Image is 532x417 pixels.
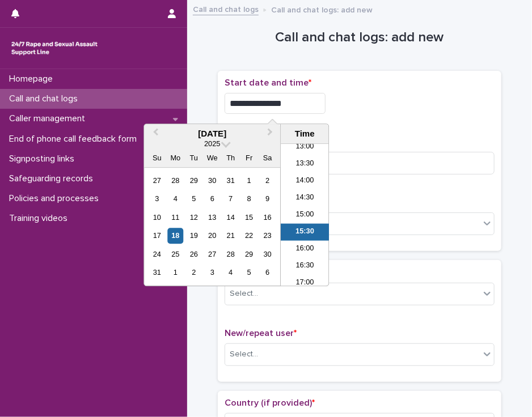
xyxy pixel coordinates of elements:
div: Choose Wednesday, September 3rd, 2025 [205,265,220,280]
div: Choose Thursday, August 7th, 2025 [223,192,238,207]
div: Choose Sunday, July 27th, 2025 [149,173,164,188]
div: Choose Tuesday, August 19th, 2025 [186,228,201,244]
div: Choose Monday, August 18th, 2025 [168,228,183,244]
a: Call and chat logs [193,2,259,15]
button: Previous Month [145,125,163,143]
div: Choose Tuesday, August 26th, 2025 [186,246,201,262]
div: Fr [242,151,257,166]
div: Choose Saturday, August 2nd, 2025 [260,173,275,188]
div: month 2025-08 [148,172,277,282]
img: rhQMoQhaT3yELyF149Cw [9,37,100,59]
div: Th [223,151,238,166]
p: End of phone call feedback form [5,134,146,144]
div: Choose Thursday, August 21st, 2025 [223,228,238,244]
div: Choose Tuesday, July 29th, 2025 [186,173,201,188]
div: Choose Wednesday, August 20th, 2025 [205,228,220,244]
li: 16:00 [281,241,329,258]
span: Start date and time [225,78,311,87]
li: 14:30 [281,190,329,207]
div: Choose Saturday, August 30th, 2025 [260,246,275,262]
div: Choose Monday, August 4th, 2025 [168,192,183,207]
div: Choose Tuesday, August 12th, 2025 [186,210,201,225]
div: We [205,151,220,166]
div: Select... [230,288,258,300]
div: Choose Wednesday, August 6th, 2025 [205,192,220,207]
li: 13:00 [281,139,329,156]
div: Choose Thursday, September 4th, 2025 [223,265,238,280]
div: Su [149,151,164,166]
div: Choose Wednesday, August 27th, 2025 [205,246,220,262]
p: Homepage [5,74,62,84]
div: Time [284,129,326,139]
li: 13:30 [281,156,329,173]
div: Choose Wednesday, July 30th, 2025 [205,173,220,188]
div: [DATE] [144,129,280,139]
div: Choose Friday, August 8th, 2025 [242,192,257,207]
span: 2025 [204,140,220,148]
p: Policies and processes [5,193,108,204]
div: Mo [168,151,183,166]
div: Choose Monday, September 1st, 2025 [168,265,183,280]
div: Choose Saturday, August 9th, 2025 [260,192,275,207]
div: Choose Friday, August 22nd, 2025 [242,228,257,244]
li: 15:30 [281,224,329,241]
div: Choose Sunday, August 17th, 2025 [149,228,164,244]
li: 15:00 [281,207,329,224]
h1: Call and chat logs: add new [218,29,501,46]
div: Choose Sunday, August 3rd, 2025 [149,192,164,207]
div: Choose Friday, August 15th, 2025 [242,210,257,225]
div: Sa [260,151,275,166]
p: Call and chat logs [5,93,87,104]
div: Choose Sunday, August 24th, 2025 [149,246,164,262]
div: Choose Sunday, August 10th, 2025 [149,210,164,225]
div: Choose Thursday, July 31st, 2025 [223,173,238,188]
p: Caller management [5,113,94,124]
div: Choose Saturday, August 16th, 2025 [260,210,275,225]
span: Country (if provided) [225,398,315,407]
li: 16:30 [281,258,329,275]
div: Choose Friday, September 5th, 2025 [242,265,257,280]
span: New/repeat user [225,329,297,338]
button: Next Month [262,125,280,143]
div: Tu [186,151,201,166]
div: Choose Tuesday, August 5th, 2025 [186,192,201,207]
div: Choose Wednesday, August 13th, 2025 [205,210,220,225]
div: Choose Thursday, August 14th, 2025 [223,210,238,225]
li: 17:00 [281,275,329,292]
div: Choose Saturday, September 6th, 2025 [260,265,275,280]
li: 14:00 [281,173,329,190]
div: Choose Monday, August 25th, 2025 [168,246,183,262]
div: Choose Sunday, August 31st, 2025 [149,265,164,280]
div: Choose Saturday, August 23rd, 2025 [260,228,275,244]
p: Call and chat logs: add new [271,3,373,15]
p: Training videos [5,213,77,224]
div: Choose Monday, August 11th, 2025 [168,210,183,225]
div: Choose Thursday, August 28th, 2025 [223,246,238,262]
div: Choose Friday, August 1st, 2025 [242,173,257,188]
p: Signposting links [5,154,83,164]
div: Choose Tuesday, September 2nd, 2025 [186,265,201,280]
div: Select... [230,348,258,360]
div: Choose Monday, July 28th, 2025 [168,173,183,188]
div: Choose Friday, August 29th, 2025 [242,246,257,262]
p: Safeguarding records [5,173,102,184]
